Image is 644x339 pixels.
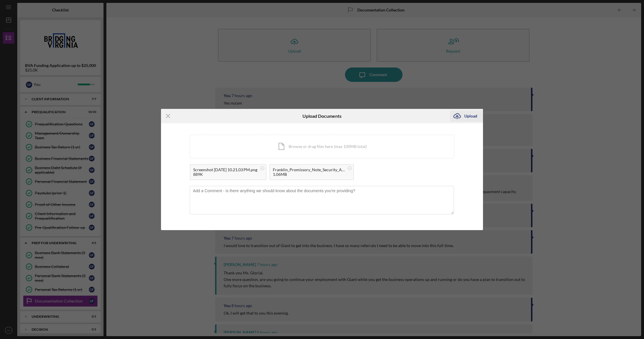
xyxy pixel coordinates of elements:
[273,167,345,172] div: Franklin_Promissory_Note_Security_Agreement.pdf
[450,110,483,122] button: Upload
[193,172,257,177] div: 889K
[193,167,257,172] div: Screenshot [DATE] 10.21.03 PM.png
[464,110,477,122] div: Upload
[273,172,345,177] div: 1.06MB
[302,113,342,119] h6: Upload Documents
